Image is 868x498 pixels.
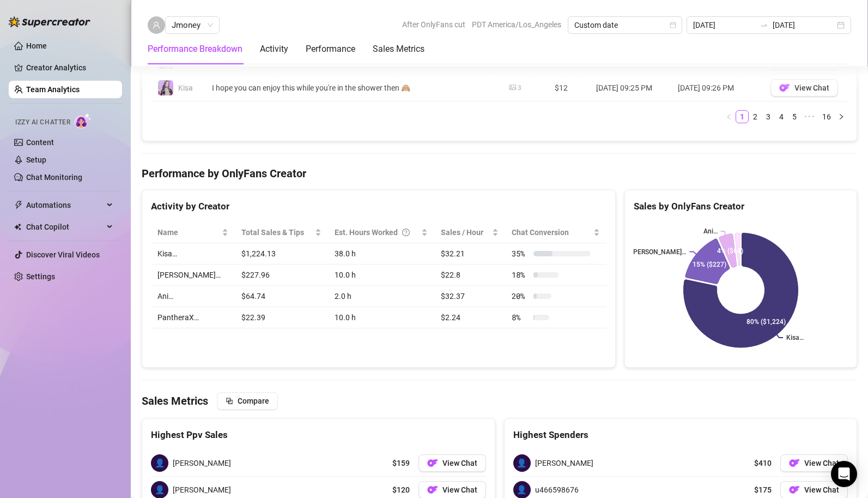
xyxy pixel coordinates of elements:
[762,110,775,123] li: 3
[634,199,848,214] div: Sales by OnlyFans Creator
[736,111,748,123] a: 1
[770,86,838,95] a: OFView Chat
[26,272,55,281] a: Settings
[157,226,220,238] span: Name
[151,199,606,214] div: Activity by Creator
[671,75,764,101] td: [DATE] 09:26 PM
[226,397,233,405] span: block
[26,218,104,236] span: Chat Copilot
[427,458,438,469] img: OF
[770,59,838,68] a: OFView Chat
[779,82,790,93] img: OF
[801,110,818,123] span: •••
[335,226,420,238] div: Est. Hours Worked
[26,85,80,94] a: Team Analytics
[172,17,213,33] span: Jmoney
[574,17,676,33] span: Custom date
[235,243,328,265] td: $1,224.13
[838,113,845,120] span: right
[535,457,593,469] span: [PERSON_NAME]
[775,111,787,123] a: 4
[15,117,70,128] span: Izzy AI Chatter
[693,19,755,31] input: Start date
[260,43,288,56] div: Activity
[762,111,774,123] a: 3
[178,83,193,92] span: Kisa
[512,269,529,281] span: 18 %
[831,461,857,487] div: Open Intercom Messenger
[670,22,676,28] span: calendar
[75,113,92,129] img: AI Chatter
[392,484,410,496] span: $120
[402,226,410,238] span: question-circle
[789,484,800,495] img: OF
[512,311,529,323] span: 8 %
[373,43,424,56] div: Sales Metrics
[151,428,486,442] div: Highest Ppv Sales
[773,19,835,31] input: End date
[760,21,768,29] span: swap-right
[173,457,231,469] span: [PERSON_NAME]
[14,223,21,231] img: Chat Copilot
[512,290,529,302] span: 20 %
[786,334,804,341] text: Kisa…
[392,457,410,469] span: $159
[754,457,772,469] span: $410
[212,82,496,94] div: I hope you can enjoy this while you're in the shower then 🙈
[509,84,516,91] span: picture
[26,59,113,76] a: Creator Analytics
[26,250,100,259] a: Discover Viral Videos
[434,243,505,265] td: $32.21
[434,265,505,286] td: $22.8
[148,43,242,56] div: Performance Breakdown
[736,110,749,123] li: 1
[512,248,529,260] span: 35 %
[235,222,328,243] th: Total Sales & Tips
[434,307,505,328] td: $2.24
[441,226,490,238] span: Sales / Hour
[749,110,762,123] li: 2
[328,286,435,307] td: 2.0 h
[775,110,788,123] li: 4
[518,83,521,93] div: 3
[723,110,736,123] button: left
[513,454,531,472] span: 👤
[26,173,82,182] a: Chat Monitoring
[306,43,355,56] div: Performance
[818,110,835,123] li: 16
[434,222,505,243] th: Sales / Hour
[513,428,848,442] div: Highest Spenders
[217,392,278,410] button: Compare
[235,286,328,307] td: $64.74
[835,110,848,123] li: Next Page
[760,21,768,29] span: to
[142,166,857,181] h4: Performance by OnlyFans Creator
[703,227,718,235] text: Ani…
[328,307,435,328] td: 10.0 h
[418,454,486,472] button: OFView Chat
[241,226,313,238] span: Total Sales & Tips
[804,459,839,467] span: View Chat
[723,110,736,123] li: Previous Page
[151,222,235,243] th: Name
[328,243,435,265] td: 38.0 h
[151,307,235,328] td: PantheraX…
[153,21,160,29] span: user
[788,110,801,123] li: 5
[427,484,438,495] img: OF
[442,459,477,467] span: View Chat
[749,111,761,123] a: 2
[835,110,848,123] button: right
[726,113,732,120] span: left
[142,393,208,409] h4: Sales Metrics
[26,155,46,164] a: Setup
[434,286,505,307] td: $32.37
[472,16,561,33] span: PDT America/Los_Angeles
[26,41,47,50] a: Home
[442,485,477,494] span: View Chat
[788,111,800,123] a: 5
[158,80,173,95] img: Kisa
[26,138,54,147] a: Content
[173,484,231,496] span: [PERSON_NAME]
